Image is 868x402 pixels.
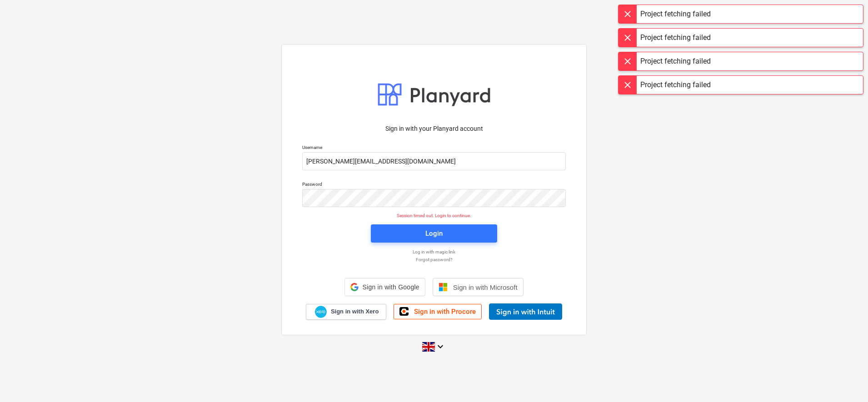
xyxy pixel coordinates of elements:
div: Login [425,228,443,239]
a: Log in with magic link [298,249,570,255]
p: Username [302,144,566,152]
p: Password [302,181,566,189]
span: Sign in with Microsoft [453,283,518,291]
div: Project fetching failed [640,32,711,43]
span: Sign in with Google [362,283,419,291]
a: Forgot password? [298,257,570,263]
a: Sign in with Xero [306,304,387,320]
img: Microsoft logo [439,283,448,292]
div: Project fetching failed [640,9,711,20]
span: Sign in with Procore [414,308,476,316]
img: Xero logo [315,306,327,318]
p: Sign in with your Planyard account [302,124,566,134]
input: Username [302,152,566,170]
div: Project fetching failed [640,56,711,67]
span: Sign in with Xero [331,308,379,316]
a: Sign in with Procore [394,304,482,319]
button: Login [371,224,497,243]
i: keyboard_arrow_down [435,341,446,352]
div: Project fetching failed [640,79,711,90]
p: Session timed out. Login to continue. [297,213,571,218]
div: Sign in with Google [344,278,425,296]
